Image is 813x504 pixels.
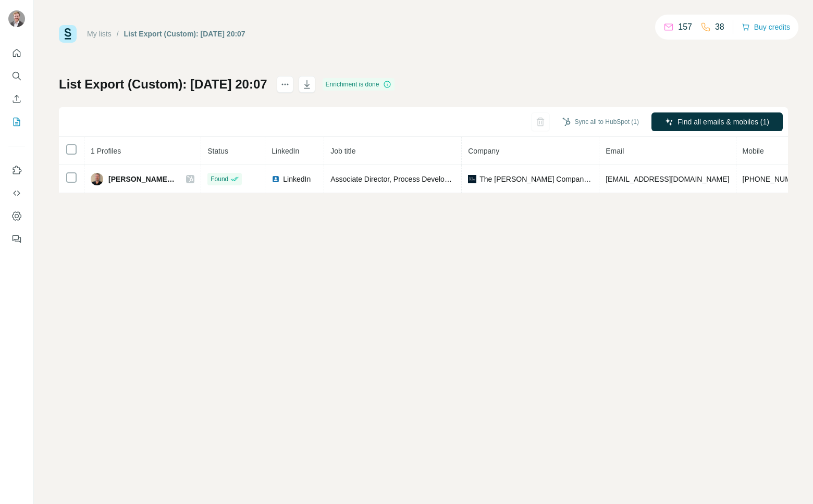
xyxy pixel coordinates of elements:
div: Enrichment is done [323,78,395,91]
span: [PERSON_NAME], PhD [108,174,176,184]
img: Surfe Logo [59,25,77,43]
span: [PHONE_NUMBER] [743,175,808,183]
span: The [PERSON_NAME] Companies Inc. [479,174,593,184]
button: Buy credits [742,20,790,34]
img: company-logo [468,175,476,183]
h1: List Export (Custom): [DATE] 20:07 [59,76,267,93]
img: Avatar [91,173,103,185]
span: [EMAIL_ADDRESS][DOMAIN_NAME] [606,175,729,183]
span: LinkedIn [272,147,299,155]
span: 1 Profiles [91,147,121,155]
p: 157 [678,21,692,33]
span: Found [211,174,228,184]
span: Associate Director, Process Development Commercialization, Skincare [330,175,559,183]
span: Email [606,147,624,155]
span: Status [207,147,228,155]
button: Enrich CSV [8,90,25,108]
button: Quick start [8,44,25,62]
li: / [117,29,119,39]
span: Mobile [743,147,764,155]
span: Job title [330,147,355,155]
button: Search [8,67,25,85]
button: My lists [8,112,25,131]
button: Find all emails & mobiles (1) [651,112,783,131]
button: Feedback [8,230,25,248]
button: actions [277,76,293,93]
p: 38 [715,21,724,33]
span: LinkedIn [283,174,311,184]
button: Use Surfe on LinkedIn [8,161,25,180]
button: Use Surfe API [8,184,25,203]
button: Dashboard [8,207,25,225]
span: Find all emails & mobiles (1) [677,117,769,127]
span: Company [468,147,499,155]
div: List Export (Custom): [DATE] 20:07 [124,29,245,39]
img: Avatar [8,10,25,27]
a: My lists [87,30,112,38]
button: Sync all to HubSpot (1) [555,114,646,130]
img: LinkedIn logo [272,175,280,183]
